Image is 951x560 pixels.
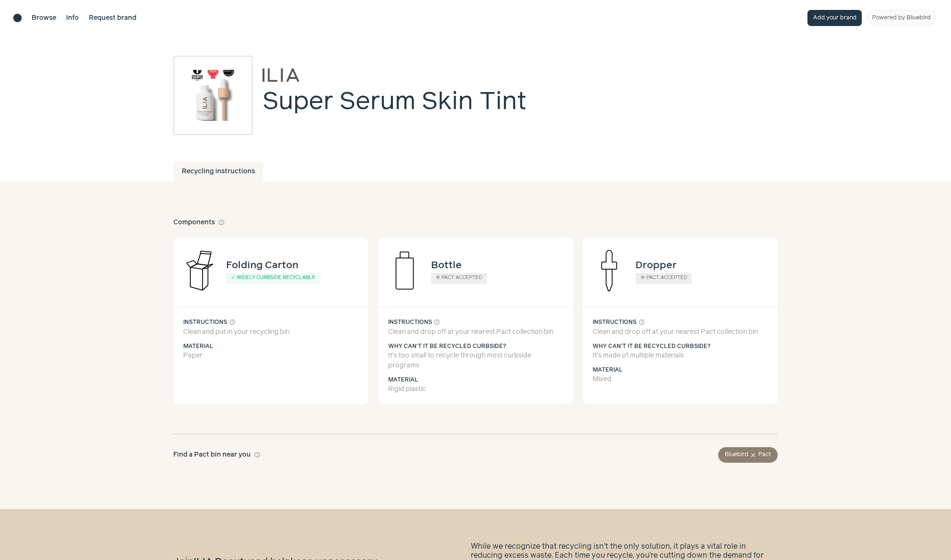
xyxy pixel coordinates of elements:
[436,275,482,280] span: ✲ Pact accepted
[89,13,136,23] a: Request brand
[173,218,225,228] h2: Components
[263,68,526,82] a: Brand overview page
[388,376,563,384] h5: Material
[388,351,563,371] p: It’s too small to recycle through most curbside programs
[13,14,22,22] a: Brand directory home
[638,317,645,327] button: help_outline
[583,244,636,297] img: component icon
[388,342,563,351] h5: Why can't it be recycled curbside?
[226,258,298,273] h4: Folding Carton
[173,244,226,297] img: component icon
[641,275,687,280] span: ✲ Pact accepted
[173,161,263,181] a: Recycling instructions
[378,244,431,297] img: component icon
[32,13,56,23] a: Browse
[907,15,931,21] span: Bluebird
[636,258,677,273] h4: Dropper
[218,218,225,228] button: help_outline
[388,384,563,394] p: Rigid plastic
[388,317,563,327] h5: Instructions
[231,275,316,280] span: ✓ Widely curbside recyclable
[183,342,358,351] h5: Material
[433,317,440,327] button: help_outline
[593,374,768,384] p: Mixed
[867,10,936,26] a: Powered by Bluebird
[183,327,358,337] p: Clean and put in your recycling bin
[183,317,358,327] h5: Instructions
[187,70,238,121] img: Super Serum Skin Tint
[66,13,79,23] a: Info
[388,327,563,337] p: Clean and drop off at your nearest Pact collection bin
[173,447,261,462] h2: Find a Pact bin near you
[750,452,756,458] span: close
[593,366,768,374] h5: Material
[807,10,862,26] button: Add your brand
[593,317,768,327] h5: Instructions
[593,351,768,361] p: It’s made of multiple materials
[593,342,768,351] h5: Why can't it be recycled curbside?
[254,450,261,460] button: help_outline
[718,447,778,462] div: Bluebird Pact
[593,327,768,337] p: Clean and drop off at your nearest Pact collection bin
[183,351,358,361] p: Paper
[263,68,299,82] img: ILIA Beauty
[263,87,526,118] h1: Super Serum Skin Tint
[431,258,462,273] h4: Bottle
[229,317,236,327] button: help_outline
